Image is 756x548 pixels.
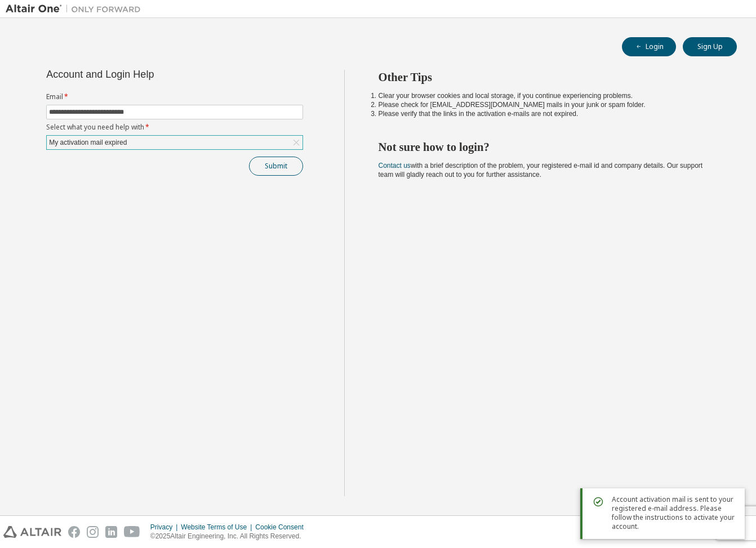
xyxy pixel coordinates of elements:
div: My activation mail expired [47,136,128,149]
img: instagram.svg [87,526,99,538]
img: Altair One [6,3,146,15]
div: Account and Login Help [46,70,252,79]
img: facebook.svg [68,526,80,538]
span: Account activation mail is sent to your registered e-mail address. Please follow the instructions... [612,495,736,531]
li: Please check for [EMAIL_ADDRESS][DOMAIN_NAME] mails in your junk or spam folder. [379,100,717,109]
div: Website Terms of Use [181,523,255,532]
div: Cookie Consent [255,523,310,532]
li: Please verify that the links in the activation e-mails are not expired. [379,109,717,118]
a: Contact us [379,162,411,170]
p: © 2025 Altair Engineering, Inc. All Rights Reserved. [150,532,310,541]
button: Submit [249,157,303,176]
li: Clear your browser cookies and local storage, if you continue experiencing problems. [379,91,717,100]
label: Email [46,92,303,101]
h2: Not sure how to login? [379,140,717,154]
button: Login [622,37,676,56]
div: My activation mail expired [47,136,303,149]
button: Sign Up [683,37,737,56]
img: altair_logo.svg [3,526,61,538]
span: with a brief description of the problem, your registered e-mail id and company details. Our suppo... [379,162,703,179]
img: youtube.svg [124,526,140,538]
label: Select what you need help with [46,123,303,132]
h2: Other Tips [379,70,717,84]
div: Privacy [150,523,181,532]
img: linkedin.svg [105,526,117,538]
